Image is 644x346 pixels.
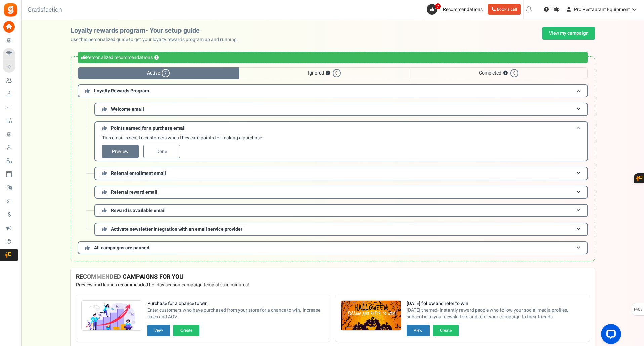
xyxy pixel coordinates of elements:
[574,6,630,13] span: Pro Restaurant Equipment
[510,69,518,77] span: 0
[488,4,521,15] a: Book a call
[154,56,159,60] button: ?
[443,6,483,13] span: Recommendations
[111,207,166,214] span: Reward is available email
[76,282,590,288] p: Preview and launch recommended holiday season campaign templates in minutes!
[407,307,584,320] span: [DATE] themed- Instantly reward people who follow your social media profiles, subscribe to your n...
[407,300,584,307] strong: [DATE] follow and refer to win
[147,325,170,336] button: View
[173,325,199,336] button: Create
[147,300,325,307] strong: Purchase for a chance to win
[78,67,239,79] span: Active
[94,87,149,94] span: Loyalty Rewards Program
[82,301,142,331] img: Recommended Campaigns
[102,145,139,158] a: Preview
[433,325,459,336] button: Create
[111,189,157,196] span: Referral reward email
[407,325,430,336] button: View
[111,125,186,132] span: Points earned for a purchase email
[341,301,401,331] img: Recommended Campaigns
[102,135,584,141] p: This email is sent to customers when they earn points for making a purchase.
[634,303,643,316] span: FAQs
[111,226,242,233] span: Activate newsletter integration with an email service provider
[162,69,170,77] span: 7
[541,4,562,15] a: Help
[78,52,588,63] div: Personalized recommendations
[20,3,69,17] h3: Gratisfaction
[542,27,595,40] a: View my campaign
[71,36,243,43] p: Use this personalized guide to get your loyalty rewards program up and running.
[111,170,166,177] span: Referral enrollment email
[503,71,508,76] button: ?
[94,244,149,251] span: All campaigns are paused
[239,67,410,79] span: Ignored
[143,145,180,158] a: Done
[410,67,588,79] span: Completed
[326,71,330,76] button: ?
[427,4,485,15] a: 7 Recommendations
[111,106,144,113] span: Welcome email
[3,2,18,17] img: Gratisfaction
[333,69,341,77] span: 0
[147,307,325,320] span: Enter customers who have purchased from your store for a chance to win. Increase sales and AOV.
[435,3,441,10] span: 7
[71,27,243,34] h2: Loyalty rewards program- Your setup guide
[549,6,560,13] span: Help
[76,274,590,280] h4: RECOMMENDED CAMPAIGNS FOR YOU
